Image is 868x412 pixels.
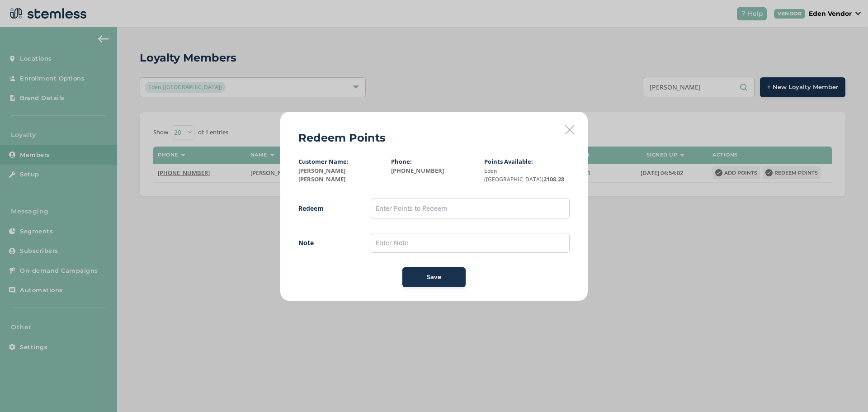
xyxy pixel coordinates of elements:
[484,166,570,184] label: 2108.28
[484,167,543,184] small: Eden ([GEOGRAPHIC_DATA])
[298,157,349,166] label: Customer Name:
[391,157,412,166] label: Phone:
[371,199,570,218] input: Enter Points to Redeem
[298,166,384,184] label: [PERSON_NAME] [PERSON_NAME]
[427,273,441,282] span: Save
[484,157,533,166] label: Points Available:
[402,267,466,287] button: Save
[823,369,868,412] iframe: Chat Widget
[391,166,476,175] label: [PHONE_NUMBER]
[298,238,353,247] label: Note
[298,204,353,213] label: Redeem
[298,130,386,146] h2: Redeem Points
[371,233,570,253] input: Enter Note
